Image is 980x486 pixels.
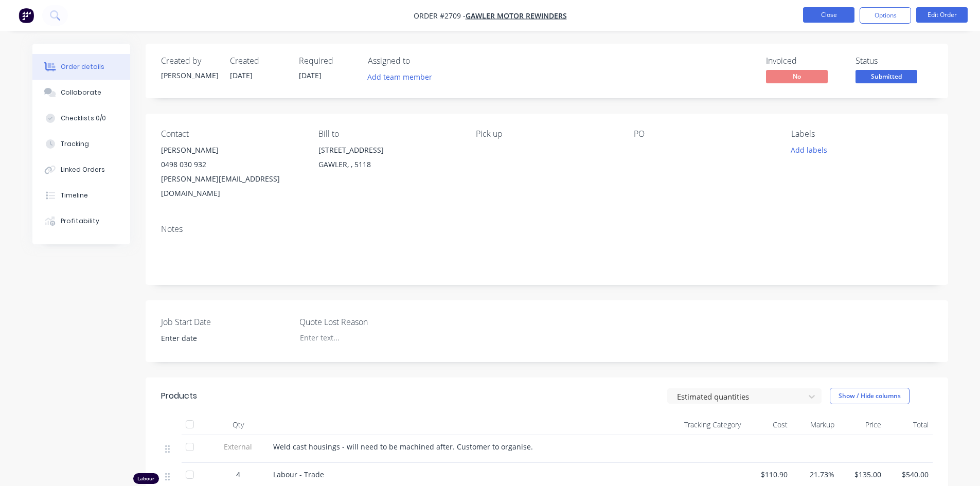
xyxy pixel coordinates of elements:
span: Order #2709 - [414,11,466,21]
span: 21.73% [796,469,834,480]
span: $135.00 [843,469,881,480]
span: Weld cast housings - will need to be machined after. Customer to organise. [273,442,533,452]
span: 4 [236,469,240,480]
span: [DATE] [230,70,253,80]
span: $110.90 [749,469,788,480]
input: Enter date [154,331,282,346]
div: Invoiced [766,56,843,66]
span: External [211,441,265,452]
a: Gawler Motor Rewinders [466,11,567,21]
span: Submitted [856,70,917,83]
span: $540.00 [889,469,928,480]
div: [PERSON_NAME][EMAIL_ADDRESS][DOMAIN_NAME] [161,172,302,201]
div: Cost [745,415,792,435]
button: Profitability [32,208,130,234]
div: Collaborate [61,88,101,97]
div: PO [634,129,775,139]
button: Edit Order [916,7,968,23]
button: Linked Orders [32,157,130,183]
div: Created by [161,56,218,66]
div: Total [885,415,932,435]
div: Linked Orders [61,165,105,174]
button: Collaborate [32,80,130,105]
div: Status [856,56,933,66]
div: Bill to [318,129,459,139]
div: Tracking [61,139,89,149]
div: [PERSON_NAME] [161,143,302,157]
button: Timeline [32,183,130,208]
button: Options [860,7,911,24]
div: Order details [61,62,104,71]
label: Job Start Date [161,316,290,328]
span: No [766,70,828,83]
button: Add labels [786,143,833,157]
button: Close [803,7,854,23]
div: [PERSON_NAME] [161,70,218,81]
button: Submitted [856,70,917,85]
div: Price [839,415,885,435]
div: Created [230,56,287,66]
div: 0498 030 932 [161,157,302,172]
div: Qty [207,415,269,435]
div: Profitability [61,217,99,226]
div: Assigned to [368,56,471,66]
div: Contact [161,129,302,139]
div: [PERSON_NAME]0498 030 932[PERSON_NAME][EMAIL_ADDRESS][DOMAIN_NAME] [161,143,302,201]
div: [STREET_ADDRESS]GAWLER, , 5118 [318,143,459,176]
div: Pick up [476,129,617,139]
span: Labour - Trade [273,470,324,479]
div: [STREET_ADDRESS] [318,143,459,157]
button: Add team member [368,70,438,84]
div: GAWLER, , 5118 [318,157,459,172]
button: Show / Hide columns [830,388,910,404]
div: Tracking Category [629,415,745,435]
button: Tracking [32,131,130,157]
label: Quote Lost Reason [299,316,428,328]
button: Order details [32,54,130,80]
div: Checklists 0/0 [61,114,106,123]
div: Labels [791,129,932,139]
div: Notes [161,224,933,234]
div: Markup [792,415,839,435]
button: Checklists 0/0 [32,105,130,131]
span: [DATE] [299,70,322,80]
div: Products [161,390,197,402]
img: Factory [19,8,34,23]
div: Required [299,56,355,66]
button: Add team member [362,70,437,84]
div: Labour [133,473,159,484]
div: Timeline [61,191,88,200]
